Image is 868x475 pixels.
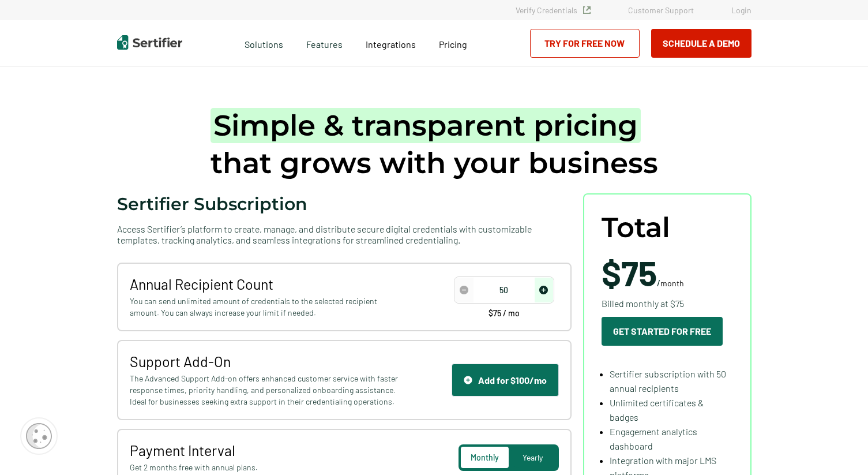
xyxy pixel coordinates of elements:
[610,426,697,451] span: Engagement analytics dashboard
[460,286,468,294] img: Decrease Icon
[464,376,472,384] img: Support Icon
[245,36,283,50] span: Solutions
[211,107,658,182] h1: that grows with your business
[660,278,684,288] span: month
[602,296,684,311] span: Billed monthly at $75
[130,353,401,370] span: Support Add-On
[306,36,343,50] span: Features
[523,452,543,462] span: Yearly
[130,373,401,407] span: The Advanced Support Add-on offers enhanced customer service with faster response times, priority...
[610,397,704,422] span: Unlimited certificates & badges
[130,442,401,459] span: Payment Interval
[439,36,467,50] a: Pricing
[810,420,868,475] iframe: Chat Widget
[464,375,547,386] div: Add for $100/mo
[539,286,548,294] img: Increase Icon
[651,29,751,58] button: Schedule a Demo
[211,108,641,143] span: Simple & transparent pricing
[530,29,640,58] a: Try for Free Now
[117,35,182,50] img: Sertifier | Digital Credentialing Platform
[117,193,307,215] span: Sertifier Subscription
[602,255,684,290] span: /
[610,368,726,394] span: Sertifier subscription with 50 annual recipients
[731,5,751,15] a: Login
[602,212,670,244] span: Total
[26,423,52,449] img: Cookie Popup Icon
[471,452,499,462] span: Monthly
[130,296,401,319] span: You can send unlimited amount of credentials to the selected recipient amount. You can always inc...
[583,6,591,14] img: Verified
[366,39,416,50] span: Integrations
[452,364,559,397] button: Support IconAdd for $100/mo
[130,275,401,293] span: Annual Recipient Count
[366,36,416,50] a: Integrations
[516,5,591,15] a: Verify Credentials
[130,462,401,473] span: Get 2 months free with annual plans.
[489,309,520,317] span: $75 / mo
[602,317,723,346] button: Get Started For Free
[602,252,657,293] span: $75
[628,5,694,15] a: Customer Support
[535,278,553,302] span: increase number
[117,223,572,245] span: Access Sertifier’s platform to create, manage, and distribute secure digital credentials with cus...
[439,39,467,50] span: Pricing
[455,278,474,302] span: decrease number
